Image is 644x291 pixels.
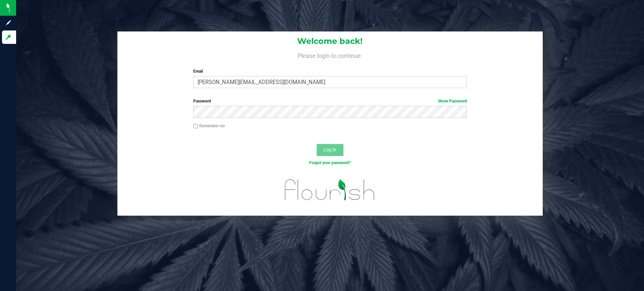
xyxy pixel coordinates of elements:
[5,34,12,41] inline-svg: Log in
[117,37,543,46] h1: Welcome back!
[117,51,543,59] h4: Please login to continue.
[323,147,336,152] span: Log In
[277,173,383,207] img: flourish_logo.svg
[5,19,12,26] inline-svg: Sign up
[193,68,467,74] label: Email
[438,99,467,103] a: Show Password
[317,144,343,156] button: Log In
[193,99,211,103] span: Password
[309,160,351,165] a: Forgot your password?
[193,123,225,129] label: Remember me
[193,124,198,129] input: Remember me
